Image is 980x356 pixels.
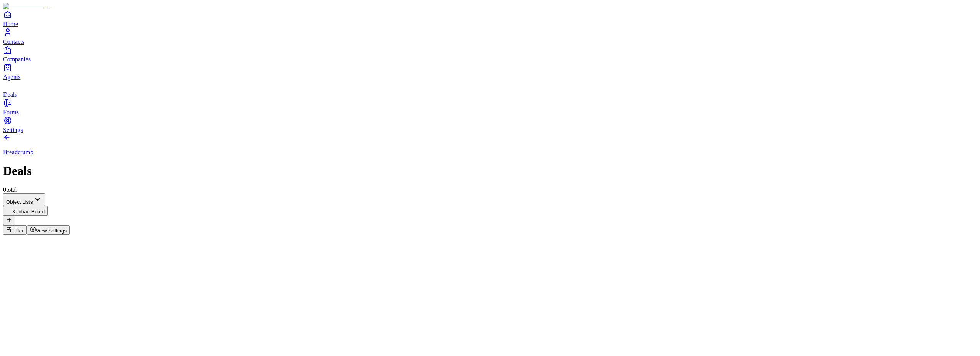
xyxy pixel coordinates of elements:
[3,149,977,156] p: Breadcrumb
[3,74,20,80] span: Agents
[27,225,70,235] button: View Settings
[3,63,977,80] a: Agents
[3,225,27,235] button: Filter
[3,127,23,133] span: Settings
[3,164,977,178] h1: Deals
[12,228,24,234] span: Filter
[3,136,977,156] a: Breadcrumb
[3,116,977,133] a: Settings
[3,91,17,98] span: Deals
[3,45,977,63] a: Companies
[3,206,48,216] button: Kanban Board
[3,186,977,193] div: 0 total
[36,228,67,234] span: View Settings
[3,56,31,63] span: Companies
[3,28,977,45] a: Contacts
[3,10,977,27] a: Home
[3,21,18,27] span: Home
[3,3,50,10] img: Item Brain Logo
[3,109,19,115] span: Forms
[3,38,24,45] span: Contacts
[3,81,977,98] a: deals
[3,98,977,115] a: Forms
